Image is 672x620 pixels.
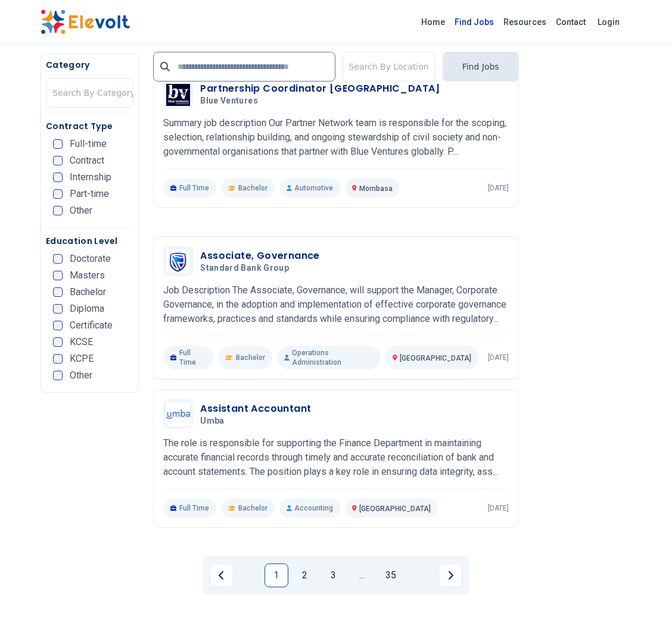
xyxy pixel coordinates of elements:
[279,499,340,518] p: Accounting
[70,304,104,314] span: Diploma
[488,503,509,513] p: [DATE]
[443,52,519,82] button: Find Jobs
[53,337,63,347] input: KCSE
[53,254,63,264] input: Doctorate
[53,139,63,149] input: Full-time
[70,206,92,215] span: Other
[41,10,130,35] img: Elevolt
[53,287,63,297] input: Bachelor
[400,354,471,362] span: [GEOGRAPHIC_DATA]
[163,116,508,159] p: Summary job description Our Partner Network team is responsible for the scoping, selection, relat...
[166,82,190,107] img: Blue Ventures
[163,179,216,198] p: Full Time
[53,321,63,330] input: Certificate
[163,499,216,518] p: Full Time
[200,416,224,427] span: Umba
[166,250,190,273] img: Standard Bank Group
[53,371,63,380] input: Other
[70,337,93,347] span: KCSE
[70,371,92,380] span: Other
[488,353,509,362] p: [DATE]
[238,183,267,193] span: Bachelor
[238,503,267,513] span: Bachelor
[200,82,440,96] h3: Partnership Coordinator [GEOGRAPHIC_DATA]
[70,287,106,297] span: Bachelor
[163,283,508,326] p: Job Description The Associate, Governance, will support the Manager, Corporate Governance, in the...
[53,304,63,314] input: Diploma
[53,173,63,182] input: Internship
[70,271,105,280] span: Masters
[166,402,190,426] img: Umba
[277,346,381,370] p: Operations Administration
[163,246,508,370] a: Standard Bank GroupAssociate, GovernanceStandard Bank GroupJob Description The Associate, Governa...
[499,12,551,32] a: Resources
[488,183,509,193] p: [DATE]
[551,12,590,32] a: Contact
[200,263,289,274] span: Standard Bank Group
[200,402,311,416] h3: Assistant Accountant
[438,563,462,587] a: Next page
[70,139,107,149] span: Full-time
[293,563,317,587] a: Page 2
[53,206,63,215] input: Other
[70,156,104,165] span: Contract
[210,563,234,587] a: Previous page
[163,436,508,479] p: The role is responsible for supporting the Finance Department in maintaining accurate financial r...
[200,96,258,107] span: Blue Ventures
[210,563,462,587] ul: Pagination
[46,235,133,247] h5: Education Level
[70,321,113,330] span: Certificate
[279,179,340,198] p: Automotive
[70,189,109,199] span: Part-time
[70,354,94,364] span: KCPE
[163,346,213,370] p: Full Time
[612,563,672,620] iframe: Chat Widget
[590,10,627,34] a: Login
[350,563,374,587] a: Jump forward
[53,271,63,280] input: Masters
[46,59,133,71] h5: Category
[200,249,319,263] h3: Associate, Governance
[236,353,265,362] span: Bachelor
[70,173,111,182] span: Internship
[53,354,63,364] input: KCPE
[46,120,133,132] h5: Contract Type
[359,184,393,193] span: Mombasa
[265,563,288,587] a: Page 1 is your current page
[450,12,499,32] a: Find Jobs
[359,505,431,513] span: [GEOGRAPHIC_DATA]
[70,254,111,264] span: Doctorate
[163,399,508,518] a: UmbaAssistant AccountantUmbaThe role is responsible for supporting the Finance Department in main...
[53,189,63,199] input: Part-time
[53,156,63,165] input: Contract
[322,563,346,587] a: Page 3
[163,79,508,198] a: Blue VenturesPartnership Coordinator [GEOGRAPHIC_DATA]Blue VenturesSummary job description Our Pa...
[416,12,450,32] a: Home
[379,563,403,587] a: Page 35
